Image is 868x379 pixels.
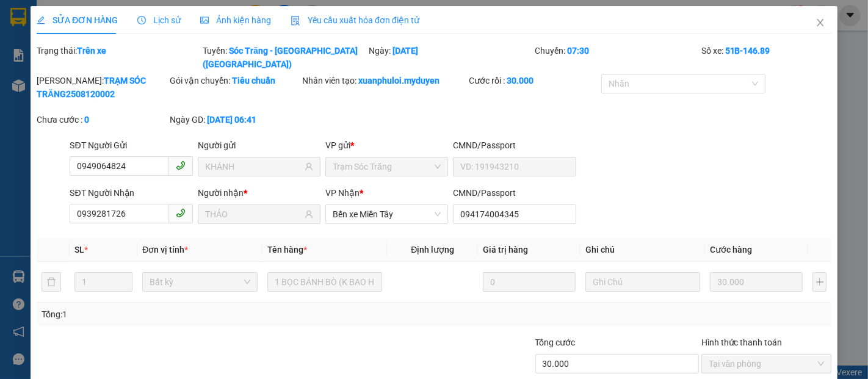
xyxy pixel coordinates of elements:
span: picture [200,16,209,24]
b: [DATE] [392,46,418,56]
span: Định lượng [411,245,454,254]
span: Trạm Sóc Trăng [333,157,441,176]
input: Tên người nhận [205,208,302,221]
input: Ghi Chú [585,272,701,292]
div: Tổng: 1 [42,308,336,321]
div: Tuyến: [201,44,367,71]
b: TRẠM SÓC TRĂNG2508120002 [37,76,146,99]
div: Chưa cước : [37,113,167,126]
div: Số xe: [700,44,833,71]
b: 0 [84,115,89,125]
button: delete [42,272,61,292]
span: Bất kỳ [150,273,250,291]
span: Tên hàng [267,245,307,254]
strong: PHIẾU GỬI HÀNG [74,51,173,63]
div: SĐT Người Nhận [70,186,192,200]
span: edit [37,16,45,24]
label: Hình thức thanh toán [701,337,782,347]
div: [PERSON_NAME]: [37,74,167,101]
th: Ghi chú [580,238,706,262]
span: user [305,210,313,218]
span: TP.HCM -SÓC TRĂNG [76,38,162,48]
div: SĐT Người Gửi [70,139,192,152]
b: Sóc Trăng - [GEOGRAPHIC_DATA] ([GEOGRAPHIC_DATA]) [203,46,358,69]
div: Người nhận [198,186,320,200]
div: VP gửi [325,139,448,152]
span: user [305,162,313,171]
b: xuanphuloi.myduyen [358,76,439,85]
div: Người gửi [198,139,320,152]
span: Yêu cầu xuất hóa đơn điện tử [291,15,419,25]
div: CMND/Passport [453,186,576,200]
div: Chuyến: [533,44,700,71]
span: Cước hàng [710,245,752,254]
span: VP Nhận [325,188,360,198]
span: SL [74,245,84,254]
button: plus [812,272,827,292]
strong: XE KHÁCH MỸ DUYÊN [82,7,165,33]
div: CMND/Passport [453,139,576,152]
span: Bến xe Miền Tây [333,205,441,223]
div: Trạng thái: [35,44,201,71]
input: 0 [710,272,802,292]
span: SỬA ĐƠN HÀNG [37,15,118,25]
b: [DATE] 06:41 [207,115,256,125]
div: Cước rồi : [468,74,599,87]
input: VD: 191943210 [453,157,576,176]
span: VP nhận: [125,84,234,110]
span: Tại văn phòng [708,355,824,373]
div: Nhân viên tạo: [302,74,466,87]
span: Giá trị hàng [483,245,528,254]
input: VD: Bàn, Ghế [267,272,383,292]
img: icon [291,16,300,26]
span: Tổng cước [535,337,575,347]
span: VP gửi: [10,84,95,110]
b: 30.000 [506,76,533,85]
span: clock-circle [137,16,146,24]
input: 0 [483,272,575,292]
span: phone [176,208,186,218]
div: Gói vận chuyển: [170,74,300,87]
input: Tên người gửi [205,160,302,173]
span: close [816,18,825,27]
button: Close [803,6,837,40]
span: Ảnh kiện hàng [200,15,271,25]
b: Trên xe [77,46,106,56]
div: Ngày: [367,44,533,71]
div: Ngày GD: [170,113,300,126]
span: phone [176,161,186,170]
span: Đơn vị tính [142,245,188,254]
span: Lịch sử [137,15,181,25]
b: Tiêu chuẩn [232,76,275,85]
span: Trạm Sóc Trăng [10,84,95,110]
span: Bến xe Miền Tây [125,84,234,110]
b: 07:30 [567,46,589,56]
b: 51B-146.89 [725,46,770,56]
